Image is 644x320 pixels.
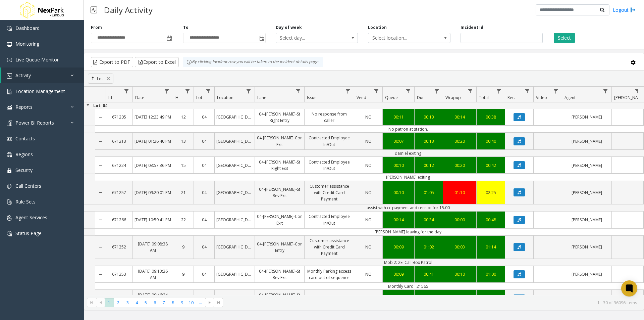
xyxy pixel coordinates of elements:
[173,215,194,225] a: 22
[478,244,503,250] div: 01:14
[416,114,441,120] div: 00:13
[207,300,212,305] span: Go to the next page
[244,87,253,96] a: Location Filter Menu
[305,157,354,173] a: Contracted Employee In/Out
[478,217,503,223] div: 00:48
[95,209,106,230] a: Collapse Details
[183,87,192,96] a: H Filter Menu
[255,266,304,282] a: 04-[PERSON_NAME]-St Rev Exit
[357,95,366,100] span: Vend
[196,298,205,307] span: Page 11
[215,269,255,279] a: [GEOGRAPHIC_DATA]
[133,266,173,282] a: [DATE] 09:13:36 AM
[445,189,475,196] div: 01:10
[215,161,255,170] a: [GEOGRAPHIC_DATA]
[365,217,372,223] span: NO
[255,239,304,255] a: 04-[PERSON_NAME]-Con Entry
[168,298,177,307] span: Page 8
[415,269,443,279] a: 00:41
[478,271,503,277] div: 01:00
[133,161,173,170] a: [DATE] 03:57:36 PM
[354,112,382,122] a: NO
[384,189,413,196] div: 00:10
[255,133,304,149] a: 04-[PERSON_NAME]-Con Exit
[7,231,12,236] img: 'icon'
[15,214,47,221] span: Agent Services
[478,138,503,144] div: 00:40
[106,136,132,146] a: 671213
[384,271,413,277] div: 00:09
[478,114,503,120] div: 00:38
[122,87,131,96] a: Id Filter Menu
[554,33,575,43] button: Select
[368,33,434,43] span: Select location...
[477,161,505,170] a: 00:42
[562,293,611,303] a: [PERSON_NAME]
[416,138,441,144] div: 00:13
[187,298,196,307] span: Page 10
[194,136,214,146] a: 04
[177,298,186,307] span: Page 9
[633,87,642,96] a: Parker Filter Menu
[276,25,302,31] label: Day of week
[95,264,106,285] a: Collapse Details
[477,188,505,197] a: 02:25
[562,188,611,197] a: [PERSON_NAME]
[477,112,505,122] a: 00:38
[91,76,103,82] a: Lot
[445,217,475,223] div: 00:00
[383,215,414,225] a: 00:14
[478,189,503,196] div: 02:25
[477,215,505,225] a: 00:48
[365,163,372,168] span: NO
[85,102,91,108] a: Collapse Group
[343,87,353,96] a: Issue Filter Menu
[384,138,413,144] div: 00:07
[416,244,441,250] div: 01:02
[175,95,178,100] span: H
[133,188,173,197] a: [DATE] 09:20:01 PM
[194,188,214,197] a: 04
[95,179,106,207] a: Collapse Details
[365,114,372,120] span: NO
[216,300,221,305] span: Go to the last page
[196,95,202,100] span: Lot
[215,188,255,197] a: [GEOGRAPHIC_DATA]
[133,136,173,146] a: [DATE] 01:26:40 PM
[416,217,441,223] div: 00:34
[106,269,132,279] a: 671353
[194,161,214,170] a: 04
[15,25,40,31] span: Dashboard
[123,298,132,307] span: Page 3
[227,300,637,306] kendo-pager-info: 1 - 30 of 36096 items
[305,181,354,204] a: Customer assistance with Credit Card Payment
[173,293,194,303] a: 9
[1,67,84,83] a: Activity
[106,161,132,170] a: 671224
[95,106,106,128] a: Collapse Details
[108,95,112,100] span: Id
[95,130,106,152] a: Collapse Details
[106,242,132,252] a: 671352
[461,25,483,31] label: Incident Id
[551,87,560,96] a: Video Filter Menu
[106,188,132,197] a: 671257
[415,215,443,225] a: 00:34
[445,138,475,144] div: 00:20
[214,298,223,307] span: Go to the last page
[562,242,611,252] a: [PERSON_NAME]
[416,271,441,277] div: 00:41
[562,161,611,170] a: [PERSON_NAME]
[7,184,12,189] img: 'icon'
[494,87,503,96] a: Total Filter Menu
[194,293,214,303] a: 04
[443,136,476,146] a: 00:20
[105,298,114,307] span: Page 1
[15,56,59,63] span: Live Queue Monitor
[133,239,173,255] a: [DATE] 09:08:38 AM
[477,269,505,279] a: 01:00
[15,120,54,126] span: Power BI Reports
[523,87,532,96] a: Rec. Filter Menu
[276,33,341,43] span: Select day...
[365,244,372,250] span: NO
